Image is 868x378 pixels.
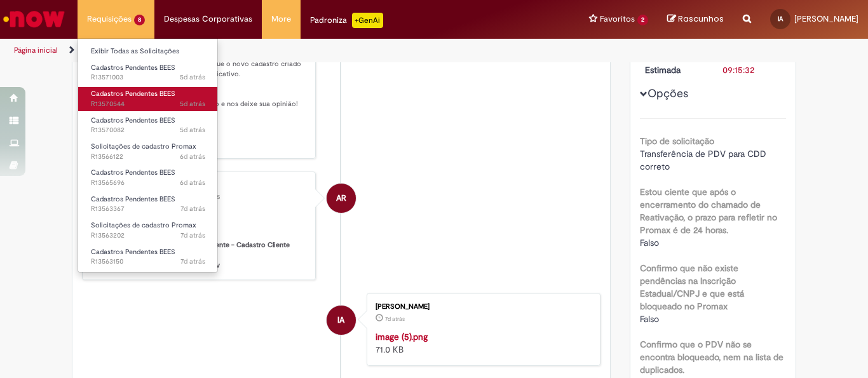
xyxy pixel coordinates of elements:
span: R13563150 [91,257,205,267]
span: Cadastros Pendentes BEES [91,89,175,98]
span: R13570082 [91,125,205,135]
a: Aberto R13570082 : Cadastros Pendentes BEES [78,114,218,137]
span: 2 [637,15,648,25]
img: ServiceNow [1,6,67,32]
span: 5d atrás [180,99,205,109]
span: [PERSON_NAME] [794,13,858,24]
span: Transferência de PDV para CDD correto [640,148,769,172]
span: Cadastros Pendentes BEES [91,194,175,204]
span: R13563202 [91,231,205,241]
b: Estou ciente que após o encerramento do chamado de Reativação, o prazo para refletir no Promax é ... [640,186,777,236]
span: Cadastros Pendentes BEES [91,116,175,125]
span: 7d atrás [180,231,205,240]
span: R13563367 [91,204,205,214]
span: 6d atrás [180,152,205,161]
a: Aberto R13571003 : Cadastros Pendentes BEES [78,61,218,84]
b: Confirmo que o PDV não se encontra bloqueado, nem na lista de duplicados. [640,339,783,375]
span: R13565696 [91,178,205,188]
div: Padroniza [310,13,383,28]
span: Despesas Corporativas [164,13,252,25]
a: Rascunhos [667,13,724,25]
ul: Trilhas de página [10,39,569,62]
span: Cadastros Pendentes BEES [91,63,175,72]
span: Falso [640,237,659,248]
span: 5d atrás [180,72,205,82]
span: R13571003 [91,72,205,83]
a: Aberto R13565696 : Cadastros Pendentes BEES [78,166,218,189]
span: 6d atrás [180,178,205,187]
a: Aberto R13563367 : Cadastros Pendentes BEES [78,192,218,216]
div: [DATE] 09:15:32 [722,51,782,76]
span: IA [778,15,783,23]
b: Tipo de solicitação [640,135,714,147]
a: Exibir Todas as Solicitações [78,44,218,58]
span: Rascunhos [678,13,724,25]
span: IA [337,305,344,335]
time: 25/09/2025 10:20:13 [180,178,205,187]
time: 24/09/2025 14:23:13 [385,315,405,323]
span: 8 [134,15,145,25]
span: 5d atrás [180,125,205,135]
time: 24/09/2025 14:15:29 [180,231,205,240]
span: More [271,13,291,25]
time: 24/09/2025 14:04:01 [180,257,205,266]
span: Requisições [87,13,132,25]
span: Solicitações de cadastro Promax [91,142,196,151]
a: image (5).png [376,331,428,342]
span: 7d atrás [385,315,405,323]
span: Solicitações de cadastro Promax [91,220,196,230]
time: 26/09/2025 11:21:55 [180,125,205,135]
span: 7d atrás [180,204,205,213]
a: Página inicial [14,45,58,55]
dt: Conclusão Estimada [635,51,714,76]
span: Cadastros Pendentes BEES [91,168,175,177]
span: Falso [640,313,659,325]
time: 26/09/2025 07:19:59 [180,152,205,161]
span: R13566122 [91,152,205,162]
span: AR [336,183,346,213]
span: Favoritos [600,13,635,25]
span: R13570544 [91,99,205,109]
b: Confirmo que não existe pendências na Inscrição Estadual/CNPJ e que está bloqueado no Promax [640,262,744,312]
span: Cadastros Pendentes BEES [91,247,175,257]
a: Aberto R13566122 : Solicitações de cadastro Promax [78,140,218,163]
a: Aberto R13563150 : Cadastros Pendentes BEES [78,245,218,269]
ul: Requisições [78,38,218,273]
div: [PERSON_NAME] [376,303,587,311]
time: 26/09/2025 14:58:17 [180,72,205,82]
div: IAN ARAUJO [327,306,356,335]
p: +GenAi [352,13,383,28]
a: Aberto R13570544 : Cadastros Pendentes BEES [78,87,218,111]
div: 71.0 KB [376,330,587,356]
div: Ambev RPA [327,184,356,213]
a: Aberto R13563202 : Solicitações de cadastro Promax [78,219,218,242]
span: 7d atrás [180,257,205,266]
time: 26/09/2025 13:13:21 [180,99,205,109]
